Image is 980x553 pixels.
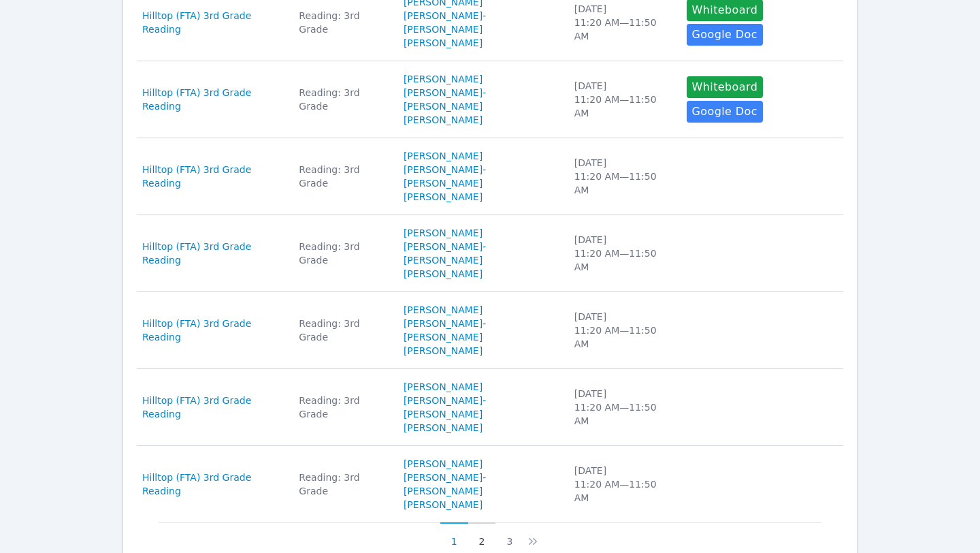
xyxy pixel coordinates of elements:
a: Google Doc [687,24,763,46]
div: Reading: 3rd Grade [299,317,387,344]
div: [DATE] 11:20 AM — 11:50 AM [574,156,670,197]
a: [PERSON_NAME] [404,498,483,511]
div: [DATE] 11:20 AM — 11:50 AM [574,233,670,274]
tr: Hilltop (FTA) 3rd Grade ReadingReading: 3rd Grade[PERSON_NAME][PERSON_NAME]-[PERSON_NAME][PERSON_... [137,292,843,369]
button: 1 [440,522,468,548]
div: Reading: 3rd Grade [299,240,387,267]
a: Hilltop (FTA) 3rd Grade Reading [142,86,282,113]
a: Hilltop (FTA) 3rd Grade Reading [142,317,282,344]
a: [PERSON_NAME] [404,72,483,86]
div: [DATE] 11:20 AM — 11:50 AM [574,79,670,120]
div: Reading: 3rd Grade [299,163,387,190]
div: Reading: 3rd Grade [299,9,387,36]
a: [PERSON_NAME]-[PERSON_NAME] [404,317,558,344]
tr: Hilltop (FTA) 3rd Grade ReadingReading: 3rd Grade[PERSON_NAME][PERSON_NAME]-[PERSON_NAME][PERSON_... [137,138,843,215]
a: [PERSON_NAME] [404,344,483,358]
tr: Hilltop (FTA) 3rd Grade ReadingReading: 3rd Grade[PERSON_NAME][PERSON_NAME]-[PERSON_NAME][PERSON_... [137,215,843,292]
div: Reading: 3rd Grade [299,471,387,498]
a: Hilltop (FTA) 3rd Grade Reading [142,9,282,36]
button: Whiteboard [687,76,764,98]
div: Reading: 3rd Grade [299,86,387,113]
a: [PERSON_NAME] [404,457,483,471]
tr: Hilltop (FTA) 3rd Grade ReadingReading: 3rd Grade[PERSON_NAME][PERSON_NAME]-[PERSON_NAME][PERSON_... [137,61,843,138]
div: [DATE] 11:20 AM — 11:50 AM [574,387,670,428]
a: [PERSON_NAME]-[PERSON_NAME] [404,163,558,190]
a: Hilltop (FTA) 3rd Grade Reading [142,471,282,498]
button: 3 [495,522,523,548]
a: Google Doc [687,101,763,123]
a: [PERSON_NAME] [404,267,483,281]
a: [PERSON_NAME]-[PERSON_NAME] [404,240,558,267]
tr: Hilltop (FTA) 3rd Grade ReadingReading: 3rd Grade[PERSON_NAME][PERSON_NAME]-[PERSON_NAME][PERSON_... [137,446,843,522]
div: [DATE] 11:20 AM — 11:50 AM [574,464,670,505]
a: Hilltop (FTA) 3rd Grade Reading [142,163,282,190]
a: [PERSON_NAME] [404,190,483,204]
a: [PERSON_NAME] [404,421,483,434]
a: [PERSON_NAME] [404,36,483,50]
a: [PERSON_NAME]-[PERSON_NAME] [404,471,558,498]
a: [PERSON_NAME] [404,303,483,317]
a: [PERSON_NAME] [404,113,483,127]
a: [PERSON_NAME] [404,149,483,163]
a: [PERSON_NAME]-[PERSON_NAME] [404,394,558,421]
a: [PERSON_NAME] [404,226,483,240]
div: Reading: 3rd Grade [299,394,387,421]
a: Hilltop (FTA) 3rd Grade Reading [142,394,282,421]
div: [DATE] 11:20 AM — 11:50 AM [574,2,670,43]
a: Hilltop (FTA) 3rd Grade Reading [142,240,282,267]
button: 2 [468,522,496,548]
div: [DATE] 11:20 AM — 11:50 AM [574,310,670,351]
a: [PERSON_NAME] [404,380,483,394]
a: [PERSON_NAME]-[PERSON_NAME] [404,9,558,36]
tr: Hilltop (FTA) 3rd Grade ReadingReading: 3rd Grade[PERSON_NAME][PERSON_NAME]-[PERSON_NAME][PERSON_... [137,369,843,446]
a: [PERSON_NAME]-[PERSON_NAME] [404,86,558,113]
